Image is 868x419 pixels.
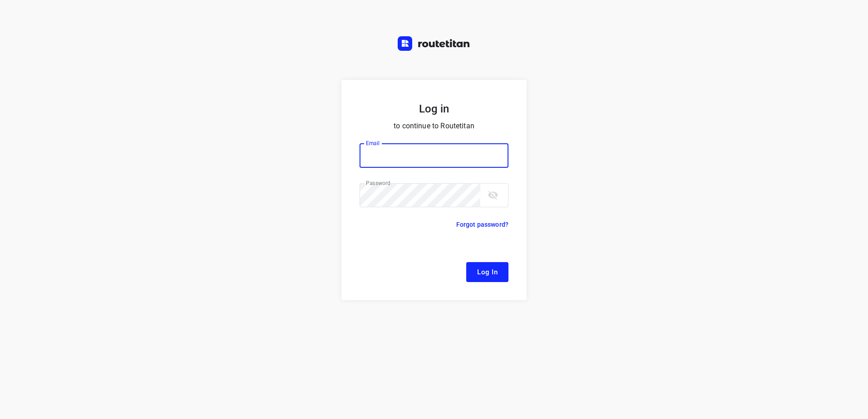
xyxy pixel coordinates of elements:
[360,120,508,132] p: to continue to Routetitan
[360,102,508,116] h5: Log in
[466,262,508,282] button: Log In
[398,36,470,51] img: Routetitan
[456,219,508,230] p: Forgot password?
[484,186,502,204] button: toggle password visibility
[477,266,498,278] span: Log In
